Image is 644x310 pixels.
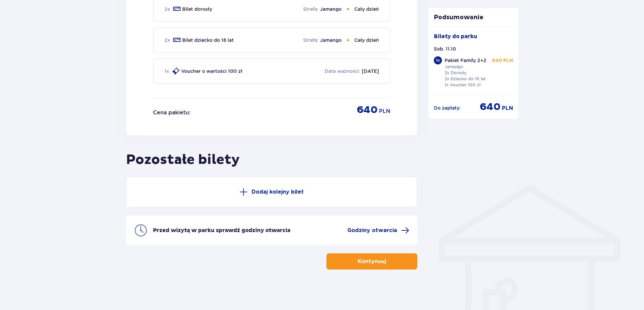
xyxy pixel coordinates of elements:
[347,227,397,234] span: Godziny otwarcia
[445,57,486,64] p: Pakiet Family 2+2
[320,6,342,12] p: Jamango
[354,6,379,12] p: Cały dzień
[182,37,234,44] p: Bilet dziecko do 16 lat
[347,226,409,234] a: Godziny otwarcia
[354,37,379,44] p: Cały dzień
[445,70,486,88] p: 2x Dorosły 2x Dziecko do 16 lat 1x Voucher 100 zł
[362,68,379,75] p: [DATE]
[126,143,417,168] h2: Pozostałe bilety
[164,37,170,44] p: 2 x
[357,104,378,116] p: 640
[189,109,190,116] p: :
[434,105,461,111] p: Do zapłaty :
[164,6,170,12] p: 2 x
[153,227,290,234] p: Przed wizytą w parku sprawdź godziny otwarcia
[358,258,386,265] p: Kontynuuj
[434,46,456,52] p: Sob. 11.10
[164,68,169,75] p: 1 x
[182,6,212,12] p: Bilet dorosły
[303,6,319,12] p: Strefa :
[480,101,501,113] span: 640
[492,57,513,64] p: 640 PLN
[252,188,304,196] p: Dodaj kolejny bilet
[320,37,342,44] p: Jamango
[153,109,189,116] p: Cena pakietu
[502,105,513,112] span: PLN
[445,64,463,70] p: Jamango
[326,253,417,270] button: Kontynuuj
[434,33,477,40] p: Bilety do parku
[325,68,360,75] p: Data ważności :
[181,68,243,75] p: Voucher o wartości 100 zł
[428,13,519,22] p: Podsumowanie
[434,56,442,64] div: 1 x
[379,108,390,115] p: PLN
[303,37,319,44] p: Strefa :
[126,176,417,207] button: Dodaj kolejny bilet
